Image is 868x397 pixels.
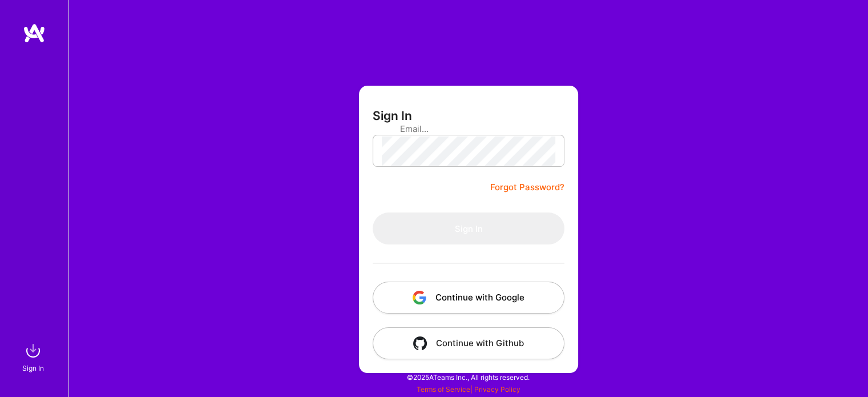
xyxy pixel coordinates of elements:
[490,181,564,194] a: Forgot Password?
[22,362,44,374] div: Sign In
[417,385,520,394] span: |
[413,336,427,350] img: icon
[417,385,470,394] a: Terms of Service
[373,282,564,314] button: Continue with Google
[474,385,520,394] a: Privacy Policy
[373,212,564,244] button: Sign In
[23,23,46,43] img: logo
[373,109,412,123] h3: Sign In
[400,114,537,143] input: Email...
[413,291,426,304] img: icon
[22,339,45,362] img: sign in
[373,327,564,359] button: Continue with Github
[68,363,868,391] div: © 2025 ATeams Inc., All rights reserved.
[24,339,45,374] a: sign inSign In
